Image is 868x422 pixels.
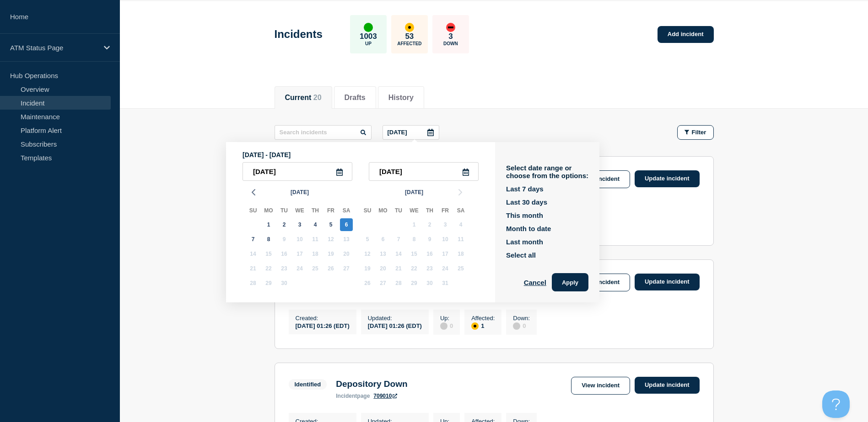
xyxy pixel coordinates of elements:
a: View incident [571,274,630,291]
p: Created : [296,315,350,322]
button: Month to date [506,225,551,232]
p: page [336,393,370,399]
p: Up [365,41,372,46]
span: 20 [313,94,322,101]
h1: Incidents [275,28,323,41]
a: Update incident [635,170,700,187]
button: Drafts [345,94,366,102]
p: Up : [440,315,453,322]
a: View incident [571,170,630,188]
button: This month [506,211,543,219]
h3: Depository Down [336,379,407,389]
span: Filter [692,129,706,136]
p: [DATE] [388,129,407,136]
span: Identified [289,379,327,390]
button: Apply [552,273,588,291]
a: 709010 [373,393,397,399]
p: Affected : [471,315,495,322]
iframe: Help Scout Beacon - Open [822,390,850,418]
button: Last 30 days [506,198,547,206]
p: Select date range or choose from the options: [506,164,588,179]
div: 1 [471,322,495,330]
p: 1003 [360,32,377,41]
a: Update incident [635,274,700,290]
div: up [364,23,373,32]
input: YYYY-MM-DD [243,162,352,181]
div: 0 [513,322,530,330]
button: History [388,94,414,102]
input: YYYY-MM-DD [369,162,479,181]
button: Last 7 days [506,185,544,193]
button: Current 20 [285,94,322,102]
div: [DATE] 01:26 (EDT) [368,322,422,329]
button: [DATE] [383,125,439,140]
input: Search incidents [275,125,372,140]
button: Filter [677,125,714,140]
a: View incident [571,377,630,395]
div: affected [405,23,414,32]
div: 0 [440,322,453,330]
p: [DATE] - [DATE] [243,151,479,158]
p: Affected [397,41,421,46]
div: disabled [513,322,520,330]
div: down [446,23,455,32]
div: [DATE] 01:26 (EDT) [296,322,350,329]
p: 53 [405,32,414,41]
a: Update incident [635,377,700,394]
div: affected [471,322,479,330]
a: Add incident [658,26,714,43]
p: Down : [513,315,530,322]
p: 3 [448,32,453,41]
button: Last month [506,238,543,246]
p: ATM Status Page [10,44,98,52]
span: incident [336,393,357,399]
p: Updated : [368,315,422,322]
button: Select all [506,251,536,259]
div: disabled [440,322,447,330]
button: Cancel [524,273,546,291]
p: Down [443,41,458,46]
